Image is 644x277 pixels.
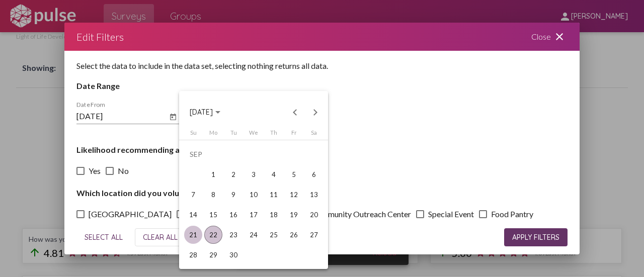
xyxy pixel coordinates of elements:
td: September 7, 2025 [183,184,203,205]
th: Friday [284,129,304,140]
td: September 4, 2025 [264,164,284,184]
div: 8 [204,186,222,204]
td: September 9, 2025 [223,184,244,205]
td: September 28, 2025 [183,245,203,265]
th: Sunday [183,129,203,140]
td: September 11, 2025 [264,184,284,205]
td: SEP [183,144,324,164]
td: September 25, 2025 [264,225,284,245]
td: September 2, 2025 [223,164,244,184]
td: September 10, 2025 [244,184,264,205]
td: September 20, 2025 [304,205,324,225]
th: Monday [203,129,223,140]
th: Thursday [264,129,284,140]
th: Tuesday [223,129,244,140]
div: 13 [305,186,323,204]
div: 26 [285,226,303,244]
div: 25 [265,226,283,244]
td: September 30, 2025 [223,245,244,265]
td: September 27, 2025 [304,225,324,245]
div: 22 [204,226,222,244]
div: 10 [245,186,263,204]
div: 14 [184,206,202,224]
div: 17 [245,206,263,224]
td: September 19, 2025 [284,205,304,225]
td: September 18, 2025 [264,205,284,225]
div: 30 [224,246,243,264]
td: September 26, 2025 [284,225,304,245]
td: September 24, 2025 [244,225,264,245]
button: Next month [305,102,326,122]
td: September 23, 2025 [223,225,244,245]
td: September 6, 2025 [304,164,324,184]
div: 2 [224,165,243,183]
td: September 17, 2025 [244,205,264,225]
div: 18 [265,206,283,224]
th: Wednesday [244,129,264,140]
button: Previous month [285,102,305,122]
div: 23 [224,226,243,244]
div: 9 [224,186,243,204]
div: 19 [285,206,303,224]
td: September 16, 2025 [223,205,244,225]
td: September 1, 2025 [203,164,223,184]
td: September 21, 2025 [183,225,203,245]
div: 12 [285,186,303,204]
div: 1 [204,165,222,183]
td: September 13, 2025 [304,184,324,205]
div: 11 [265,186,283,204]
div: 24 [245,226,263,244]
td: September 15, 2025 [203,205,223,225]
div: 15 [204,206,222,224]
td: September 22, 2025 [203,225,223,245]
div: 29 [204,246,222,264]
td: September 12, 2025 [284,184,304,205]
div: 7 [184,186,202,204]
th: Saturday [304,129,324,140]
div: 16 [224,206,243,224]
span: [DATE] [190,108,213,117]
td: September 5, 2025 [284,164,304,184]
td: September 8, 2025 [203,184,223,205]
td: September 3, 2025 [244,164,264,184]
div: 28 [184,246,202,264]
button: Choose month and year [182,102,228,122]
div: 27 [305,226,323,244]
div: 21 [184,226,202,244]
div: 6 [305,165,323,183]
div: 5 [285,165,303,183]
div: 3 [245,165,263,183]
td: September 14, 2025 [183,205,203,225]
div: 4 [265,165,283,183]
div: 20 [305,206,323,224]
td: September 29, 2025 [203,245,223,265]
